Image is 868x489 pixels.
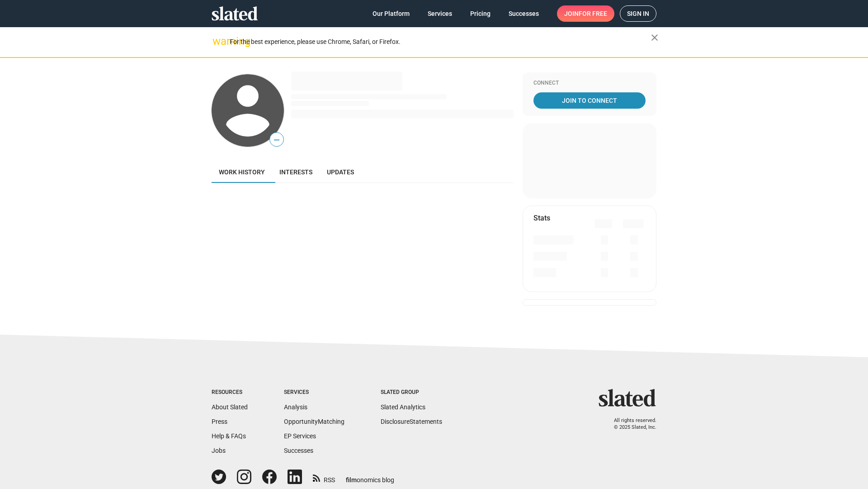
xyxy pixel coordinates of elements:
span: Work history [219,168,265,176]
span: — [270,134,283,146]
div: Connect [533,80,646,87]
a: Joinfor free [557,5,614,22]
span: Interests [279,168,312,176]
a: Our Platform [365,5,417,22]
a: Updates [320,161,361,183]
a: DisclosureStatements [381,418,442,425]
mat-card-title: Stats [533,213,550,223]
a: filmonomics blog [346,469,394,484]
a: Slated Analytics [381,403,425,411]
a: About Slated [212,403,248,411]
span: Sign in [627,6,649,21]
a: Pricing [463,5,498,22]
span: Pricing [470,5,491,22]
a: Work history [212,161,272,183]
span: Successes [509,5,539,22]
div: Slated Group [381,389,442,396]
div: For the best experience, please use Chrome, Safari, or Firefox. [230,36,651,48]
a: EP Services [284,432,316,440]
span: for free [579,5,607,22]
a: Press [212,418,227,425]
a: Help & FAQs [212,432,246,440]
a: OpportunityMatching [284,418,344,425]
a: Interests [272,161,320,183]
mat-icon: warning [212,36,223,47]
a: Jobs [212,447,226,454]
span: film [346,476,357,484]
a: Join To Connect [533,92,646,109]
span: Join [564,5,607,22]
span: Services [428,5,452,22]
div: Resources [212,389,248,396]
a: RSS [313,470,335,484]
span: Our Platform [373,5,410,22]
a: Sign in [620,5,656,22]
div: Services [284,389,344,396]
span: Updates [327,168,354,176]
p: All rights reserved. © 2025 Slated, Inc. [604,417,656,431]
mat-icon: close [649,32,660,43]
a: Successes [501,5,546,22]
a: Analysis [284,403,307,411]
a: Services [420,5,459,22]
span: Join To Connect [535,92,644,109]
a: Successes [284,447,313,454]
